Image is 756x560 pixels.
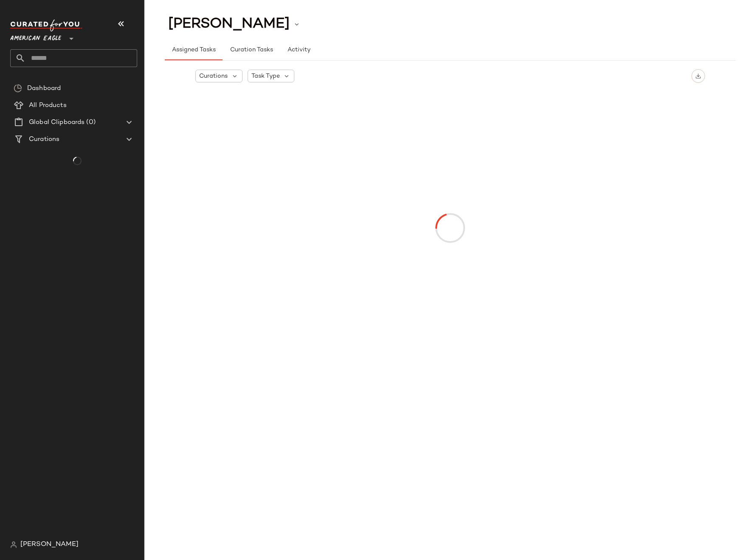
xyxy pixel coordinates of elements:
[251,72,280,81] span: Task Type
[14,84,22,93] img: svg%3e
[287,47,310,53] span: Activity
[10,541,17,548] img: svg%3e
[29,135,59,144] span: Curations
[172,47,216,53] span: Assigned Tasks
[85,118,95,127] span: (0)
[10,29,61,44] span: American Eagle
[199,72,228,81] span: Curations
[229,47,273,53] span: Curation Tasks
[10,20,82,31] img: cfy_white_logo.C9jOOHJF.svg
[695,73,701,79] img: svg%3e
[29,118,85,127] span: Global Clipboards
[27,84,61,93] span: Dashboard
[20,540,79,550] span: [PERSON_NAME]
[168,16,290,32] span: [PERSON_NAME]
[29,101,67,110] span: All Products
